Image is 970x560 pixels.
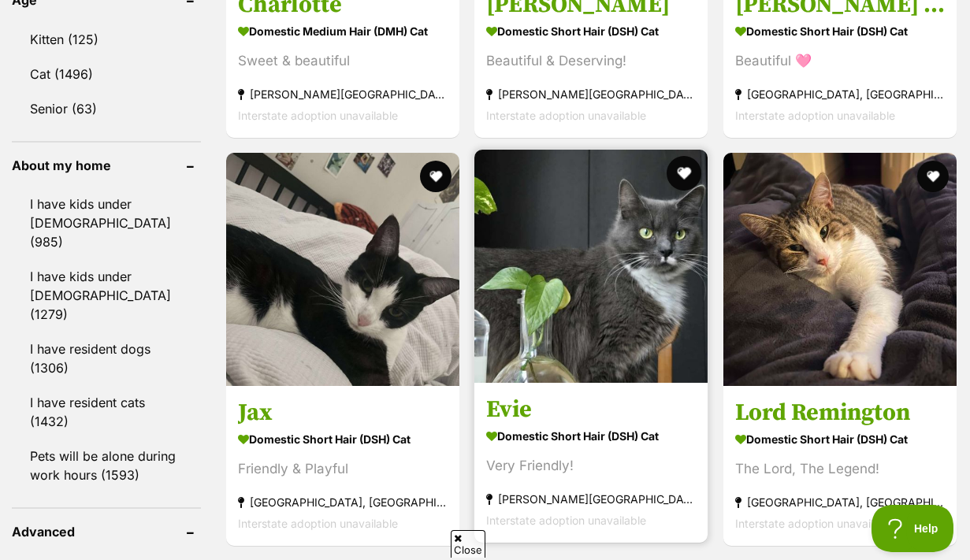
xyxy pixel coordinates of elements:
img: Evie - Domestic Short Hair (DSH) Cat [474,150,708,383]
img: Jax - Domestic Short Hair (DSH) Cat [226,153,459,386]
span: Interstate adoption unavailable [486,514,646,527]
strong: [PERSON_NAME][GEOGRAPHIC_DATA] [486,488,696,510]
span: Interstate adoption unavailable [238,517,398,530]
a: I have kids under [DEMOGRAPHIC_DATA] (1279) [12,260,201,331]
span: Interstate adoption unavailable [486,109,646,122]
div: Beautiful 🩷 [735,50,945,72]
a: Lord Remington Domestic Short Hair (DSH) Cat The Lord, The Legend! [GEOGRAPHIC_DATA], [GEOGRAPHIC... [723,386,957,546]
button: favourite [420,161,452,192]
strong: [GEOGRAPHIC_DATA], [GEOGRAPHIC_DATA] [238,491,448,513]
header: About my home [12,158,201,172]
button: favourite [917,161,949,192]
h3: Lord Remington [735,398,945,428]
a: Cat (1496) [12,57,201,91]
h3: Jax [238,398,448,428]
a: I have kids under [DEMOGRAPHIC_DATA] (985) [12,187,201,258]
strong: Domestic Short Hair (DSH) Cat [735,428,945,451]
span: Close [451,530,485,558]
a: Evie Domestic Short Hair (DSH) Cat Very Friendly! [PERSON_NAME][GEOGRAPHIC_DATA] Interstate adopt... [474,383,708,543]
strong: Domestic Medium Hair (DMH) Cat [238,20,448,43]
header: Advanced [12,525,201,539]
div: Very Friendly! [486,455,696,477]
strong: [PERSON_NAME][GEOGRAPHIC_DATA] [238,83,448,105]
button: favourite [667,156,702,191]
iframe: Help Scout Beacon - Open [872,505,954,552]
a: I have resident cats (1432) [12,386,201,438]
strong: Domestic Short Hair (DSH) Cat [238,428,448,451]
strong: Domestic Short Hair (DSH) Cat [486,20,696,43]
span: Interstate adoption unavailable [735,517,895,530]
strong: [GEOGRAPHIC_DATA], [GEOGRAPHIC_DATA] [735,83,945,105]
strong: [PERSON_NAME][GEOGRAPHIC_DATA] [486,83,696,105]
a: Kitten (125) [12,23,201,56]
strong: [GEOGRAPHIC_DATA], [GEOGRAPHIC_DATA] [735,491,945,513]
a: I have resident dogs (1306) [12,332,201,384]
span: Interstate adoption unavailable [238,109,398,122]
a: Jax Domestic Short Hair (DSH) Cat Friendly & Playful [GEOGRAPHIC_DATA], [GEOGRAPHIC_DATA] Interst... [226,386,459,546]
strong: Domestic Short Hair (DSH) Cat [735,20,945,43]
h3: Evie [486,395,696,425]
span: Interstate adoption unavailable [735,109,895,122]
a: Pets will be alone during work hours (1593) [12,439,201,491]
strong: Domestic Short Hair (DSH) Cat [486,425,696,447]
div: Friendly & Playful [238,458,448,480]
div: The Lord, The Legend! [735,458,945,480]
img: Lord Remington - Domestic Short Hair (DSH) Cat [723,153,957,386]
div: Beautiful & Deserving! [486,50,696,72]
a: Senior (63) [12,92,201,125]
div: Sweet & beautiful [238,50,448,72]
